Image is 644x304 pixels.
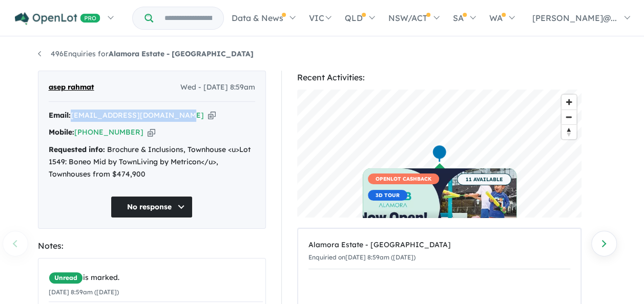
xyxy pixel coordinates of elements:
div: Notes: [38,239,266,253]
a: Alamora Estate - [GEOGRAPHIC_DATA]Enquiried on[DATE] 8:59am ([DATE]) [308,234,570,269]
small: Enquiried on [DATE] 8:59am ([DATE]) [308,253,416,261]
span: Zoom out [562,110,576,124]
strong: Mobile: [49,127,74,137]
button: Zoom in [562,95,576,110]
span: OPENLOT CASHBACK [368,173,439,184]
span: Wed - [DATE] 8:59am [180,81,255,94]
span: Reset bearing to north [562,125,576,139]
span: 3D TOUR [368,190,407,201]
strong: Alamora Estate - [GEOGRAPHIC_DATA] [109,49,254,58]
div: Brochure & Inclusions, Townhouse <u>Lot 1549: Boneo Mid by TownLiving by Metricon</u>, Townhouses... [49,144,255,180]
button: Copy [148,127,155,138]
button: Reset bearing to north [562,124,576,139]
button: Zoom out [562,110,576,124]
span: 11 AVAILABLE [457,173,511,185]
a: 496Enquiries forAlamora Estate - [GEOGRAPHIC_DATA] [38,49,254,58]
div: Recent Activities: [297,71,581,84]
span: [PERSON_NAME]@... [532,13,617,23]
strong: Email: [49,111,71,120]
a: [EMAIL_ADDRESS][DOMAIN_NAME] [71,111,204,120]
div: is marked. [49,272,263,284]
small: [DATE] 8:59am ([DATE]) [49,288,119,296]
canvas: Map [297,90,581,218]
span: asep rahmat [49,81,94,94]
nav: breadcrumb [38,48,607,60]
a: [PHONE_NUMBER] [74,127,143,137]
a: OPENLOT CASHBACK3D TOUR 11 AVAILABLE [363,168,516,246]
button: Copy [208,110,216,121]
strong: Requested info: [49,145,105,154]
div: Map marker [431,144,447,163]
button: No response [111,196,193,218]
input: Try estate name, suburb, builder or developer [155,7,221,29]
span: Unread [49,272,83,284]
div: Alamora Estate - [GEOGRAPHIC_DATA] [308,239,570,251]
img: Openlot PRO Logo White [15,12,100,25]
